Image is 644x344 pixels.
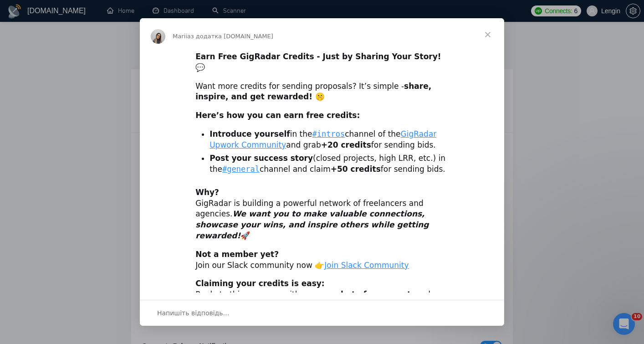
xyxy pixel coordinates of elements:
b: screenshot of your post [307,290,411,299]
b: Here’s how you can earn free credits: [195,111,360,120]
div: GigRadar is building a powerful network of freelancers and agencies. 🚀 [195,187,449,241]
a: #general [222,164,260,174]
a: #intros [312,129,345,139]
b: Post your success story [210,154,313,163]
li: in the channel of the and grab for sending bids. [210,129,449,151]
b: Why? [195,188,219,197]
b: Earn Free GigRadar Credits - Just by Sharing Your Story! [195,52,441,61]
span: Закрити [471,18,504,51]
b: Claiming your credits is easy: [195,279,325,288]
li: (closed projects, high LRR, etc.) in the channel and claim for sending bids. [210,153,449,175]
span: Mariia [173,33,191,40]
div: Join our Slack community now 👉 [195,249,449,271]
div: Відкрити бесіду й відповісти [140,300,504,326]
b: Not a member yet? [195,250,279,259]
a: Join Slack Community [324,261,409,270]
div: 💬 [195,51,449,73]
div: Want more credits for sending proposals? It’s simple - [195,81,449,103]
img: Profile image for Mariia [151,29,165,44]
b: Introduce yourself [210,129,290,139]
i: We want you to make valuable connections, showcase your wins, and inspire others while getting re... [195,209,429,240]
div: Reply to this message with a , and our Tech Support Team will instantly top up your credits! 💸 [195,278,449,311]
span: з додатка [DOMAIN_NAME] [191,33,273,40]
a: GigRadar Upwork Community [210,129,436,149]
b: +50 credits [331,164,381,174]
b: +20 credits [321,140,371,149]
span: Напишіть відповідь… [157,307,230,319]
